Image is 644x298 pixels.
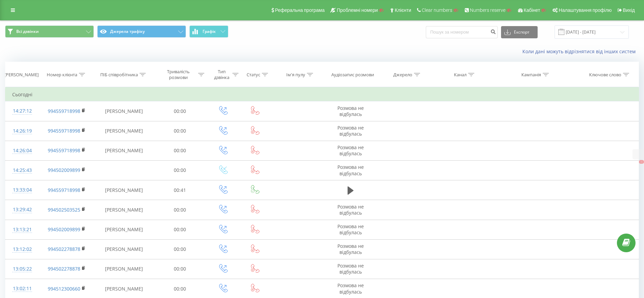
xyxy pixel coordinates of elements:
div: Аудіозапис розмови [331,72,374,78]
span: Всі дзвінки [16,29,39,34]
div: Статус [247,72,260,78]
span: Розмова не відбулась [337,124,364,137]
span: Клієнти [395,7,411,13]
button: X [639,160,644,164]
span: Розмова не відбулась [337,203,364,216]
a: 994512300660 [48,285,80,292]
span: Розмова не відбулась [337,243,364,255]
span: Розмова не відбулась [337,282,364,295]
td: [PERSON_NAME] [94,180,153,200]
span: Проблемні номери [337,7,378,13]
a: 994502278878 [48,265,80,272]
button: Всі дзвінки [5,25,94,38]
div: Ім'я пулу [286,72,305,78]
td: 00:00 [153,259,206,279]
a: 994559718998 [48,127,80,134]
div: Тривалість розмови [160,69,196,80]
span: Numbers reserve [470,7,505,13]
td: 00:00 [153,160,206,180]
div: 14:26:04 [12,144,33,157]
div: Кампанія [521,72,541,78]
span: Розмова не відбулась [337,105,364,117]
div: 13:02:11 [12,282,33,295]
span: Кабінет [524,7,540,13]
td: [PERSON_NAME] [94,220,153,239]
span: Графік [203,29,216,34]
td: 00:00 [153,200,206,220]
a: 994502278878 [48,246,80,252]
td: [PERSON_NAME] [94,121,153,141]
td: [PERSON_NAME] [94,259,153,279]
div: [PERSON_NAME] [4,72,39,78]
div: 13:29:42 [12,203,33,216]
div: Ключове слово [589,72,621,78]
span: Вихід [623,7,635,13]
div: Тип дзвінка [212,69,231,80]
a: Коли дані можуть відрізнятися вiд інших систем [522,48,639,55]
a: 994502503525 [48,206,80,213]
span: Розмова не відбулась [337,223,364,236]
div: 14:25:43 [12,164,33,177]
div: Номер клієнта [47,72,77,78]
td: 00:00 [153,141,206,160]
span: Реферальна програма [275,7,325,13]
td: Сьогодні [5,88,639,101]
td: 00:00 [153,101,206,121]
div: 14:27:12 [12,104,33,118]
span: Розмова не відбулась [337,164,364,176]
button: Графік [189,25,228,38]
button: Експорт [501,26,538,38]
div: ПІБ співробітника [100,72,138,78]
a: 994559718998 [48,108,80,114]
td: [PERSON_NAME] [94,101,153,121]
div: 13:12:02 [12,243,33,256]
button: Джерела трафіку [97,25,186,38]
td: 00:41 [153,180,206,200]
span: Налаштування профілю [559,7,611,13]
div: Канал [454,72,466,78]
div: 13:33:04 [12,183,33,197]
td: [PERSON_NAME] [94,239,153,259]
td: [PERSON_NAME] [94,141,153,160]
td: 00:00 [153,121,206,141]
div: 13:05:22 [12,262,33,276]
a: 994559718998 [48,147,80,154]
span: Розмова не відбулась [337,144,364,157]
span: Clear numbers [422,7,452,13]
td: 00:00 [153,239,206,259]
a: 994559718998 [48,187,80,193]
div: 14:26:19 [12,124,33,138]
span: Розмова не відбулась [337,262,364,275]
input: Пошук за номером [426,26,498,38]
td: 00:00 [153,220,206,239]
td: [PERSON_NAME] [94,200,153,220]
div: Джерело [393,72,412,78]
a: 994502009899 [48,226,80,233]
div: 13:13:21 [12,223,33,236]
a: 994502009899 [48,167,80,173]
